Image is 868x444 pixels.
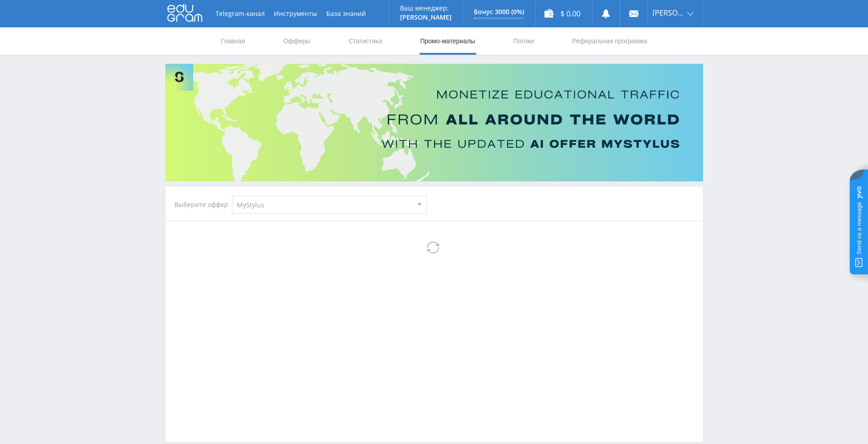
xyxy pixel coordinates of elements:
[571,27,648,55] a: Реферальная программа
[348,27,383,55] a: Статистика
[282,27,312,55] a: Офферы
[220,27,246,55] a: Главная
[512,27,535,55] a: Потоки
[400,14,452,21] p: [PERSON_NAME]
[175,201,232,208] div: Выберите оффер
[474,8,524,15] p: Бонус 3000 (0%)
[419,27,476,55] a: Промо-материалы
[400,5,452,12] p: Ваш менеджер:
[652,9,684,16] span: [PERSON_NAME]
[165,64,703,181] img: Banner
